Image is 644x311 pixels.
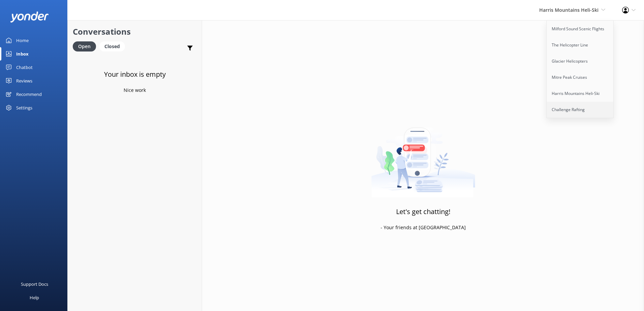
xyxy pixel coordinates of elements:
h2: Conversations [73,25,197,38]
div: Inbox [16,47,29,61]
div: Home [16,34,29,47]
a: Open [73,42,99,50]
a: Mitre Peak Cruises [547,69,614,85]
div: Support Docs [21,277,48,291]
img: artwork of a man stealing a conversation from at giant smartphone [371,113,475,198]
div: Closed [99,41,125,51]
a: Harris Mountains Heli-Ski [547,85,614,102]
h3: Let's get chatting! [396,206,450,217]
a: The Helicopter Line [547,37,614,53]
div: Reviews [16,74,32,88]
p: Nice work [124,87,146,94]
a: Glacier Helicopters [547,53,614,69]
div: Recommend [16,88,42,101]
h3: Your inbox is empty [104,69,166,80]
div: Open [73,41,96,51]
div: Settings [16,101,32,114]
span: Harris Mountains Heli-Ski [539,7,599,13]
p: - Your friends at [GEOGRAPHIC_DATA] [381,224,466,231]
a: Closed [99,42,128,50]
div: Help [30,291,39,304]
div: Chatbot [16,61,33,74]
a: Challenge Rafting [547,102,614,118]
img: yonder-white-logo.png [10,11,49,23]
a: Milford Sound Scenic Flights [547,21,614,37]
